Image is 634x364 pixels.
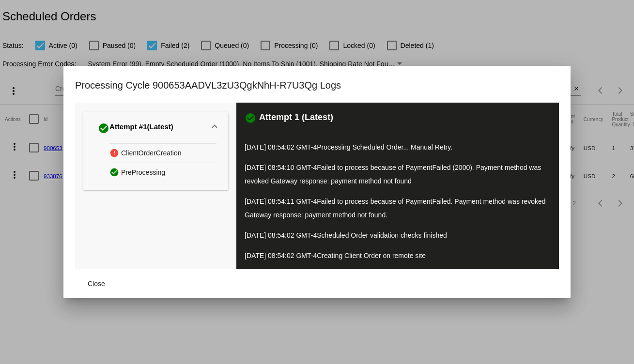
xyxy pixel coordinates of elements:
span: Creating Client Order on remote site [317,252,426,259]
mat-icon: error [109,146,121,160]
span: Close [88,280,105,288]
mat-icon: check_circle [245,112,256,124]
h3: Attempt 1 (Latest) [259,112,333,124]
button: Close dialog [75,275,118,292]
span: (Latest) [147,122,173,134]
p: [DATE] 08:54:02 GMT-4 [245,249,551,262]
mat-icon: check_circle [98,122,109,134]
span: PreProcessing [121,165,165,180]
span: Failed to process because of PaymentFailed. Payment method was revoked Gateway response: payment ... [245,197,546,219]
span: Failed to process because of PaymentFailed (2000). Payment method was revoked Gateway response: p... [245,164,541,185]
span: Scheduled Order validation checks finished [317,231,447,239]
mat-expansion-panel-header: Attempt #1(Latest) [83,112,228,143]
h1: Processing Cycle 900653AADVL3zU3QgkNhH-R7U3Qg Logs [75,77,341,93]
mat-icon: check_circle [109,165,121,179]
span: Processing Scheduled Order... Manual Retry. [317,143,452,151]
p: [DATE] 08:54:10 GMT-4 [245,161,551,188]
p: [DATE] 08:54:02 GMT-4 [245,228,551,242]
p: [DATE] 08:54:11 GMT-4 [245,195,551,222]
p: [DATE] 08:54:02 GMT-4 [245,140,551,154]
div: Attempt #1 [98,121,173,136]
span: ClientOrderCreation [121,146,182,161]
div: Attempt #1(Latest) [83,143,228,190]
